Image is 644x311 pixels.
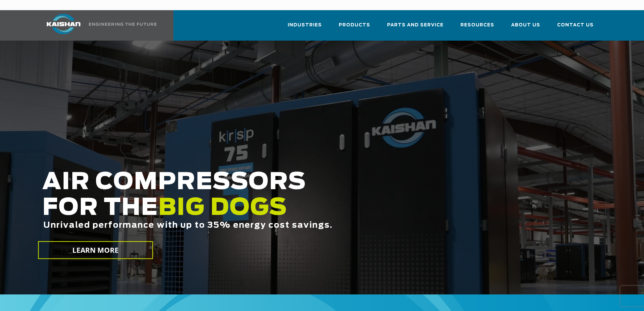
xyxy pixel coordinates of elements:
[43,221,333,229] span: Unrivaled performance with up to 35% energy cost savings.
[387,21,444,29] span: Parts and Service
[339,16,370,39] a: Products
[72,245,119,255] span: LEARN MORE
[460,21,494,29] span: Resources
[38,241,153,259] a: LEARN MORE
[511,21,540,29] span: About Us
[460,16,494,39] a: Resources
[557,16,594,39] a: Contact Us
[288,21,322,29] span: Industries
[158,197,287,220] span: BIG DOGS
[387,16,444,39] a: Parts and Service
[38,14,89,34] img: kaishan logo
[557,21,594,29] span: Contact Us
[511,16,540,39] a: About Us
[339,21,370,29] span: Products
[38,10,158,41] a: Kaishan USA
[89,23,157,26] img: Engineering the future
[288,16,322,39] a: Industries
[42,170,507,251] h2: AIR COMPRESSORS FOR THE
